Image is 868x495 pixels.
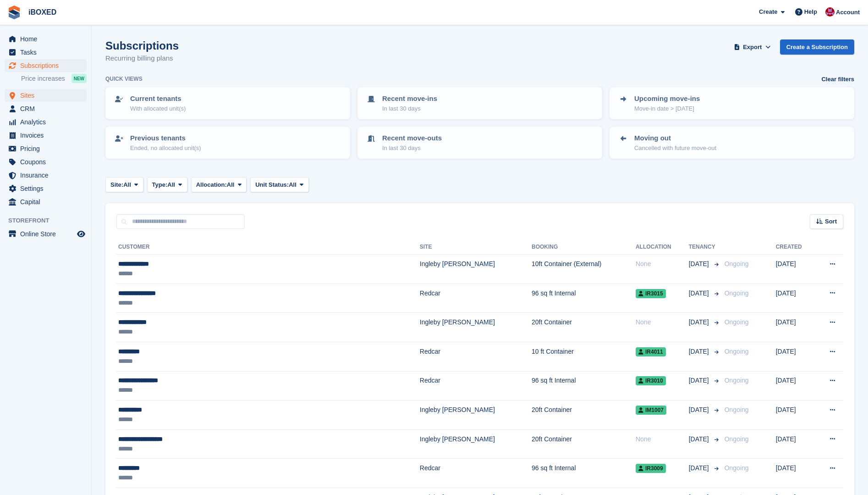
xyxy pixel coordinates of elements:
p: Recent move-ins [382,94,437,104]
a: menu [5,89,87,102]
td: [DATE] [776,459,815,488]
span: Coupons [20,156,75,168]
td: 20ft Container [532,429,636,459]
td: Ingleby [PERSON_NAME] [420,255,532,284]
span: Account [836,8,860,17]
span: Insurance [20,169,75,182]
a: iBOXED [25,5,60,20]
span: Site: [110,180,123,189]
td: [DATE] [776,371,815,400]
span: [DATE] [689,463,711,473]
span: [DATE] [689,317,711,327]
span: All [167,180,175,189]
td: 20ft Container [532,400,636,430]
td: [DATE] [776,313,815,342]
td: Ingleby [PERSON_NAME] [420,400,532,430]
a: menu [5,46,87,59]
a: Previous tenants Ended, no allocated unit(s) [106,128,349,158]
td: 96 sq ft Internal [532,284,636,313]
span: Capital [20,195,75,208]
td: Ingleby [PERSON_NAME] [420,429,532,459]
a: menu [5,195,87,208]
div: NEW [71,74,87,83]
span: Storefront [8,216,91,225]
a: Price increases NEW [21,73,87,83]
span: [DATE] [689,289,711,298]
span: Ongoing [725,318,749,326]
td: [DATE] [776,342,815,371]
span: Ongoing [725,435,749,443]
th: Allocation [636,240,689,255]
p: Cancelled with future move-out [634,144,716,153]
p: Recurring billing plans [105,53,179,64]
th: Site [420,240,532,255]
span: Home [20,33,75,45]
span: Create [759,7,777,17]
span: [DATE] [689,434,711,444]
p: Moving out [634,133,716,144]
td: [DATE] [776,429,815,459]
a: Clear filters [821,75,854,84]
td: Redcar [420,284,532,313]
button: Type: All [147,177,187,192]
span: Tasks [20,46,75,59]
a: menu [5,228,87,240]
div: None [636,317,689,327]
img: stora-icon-8386f47178a22dfd0bd8f6a31ec36ba5ce8667c1dd55bd0f319d3a0aa187defe.svg [7,6,21,19]
a: menu [5,59,87,72]
td: 10ft Container (External) [532,255,636,284]
span: [DATE] [689,376,711,385]
span: Pricing [20,142,75,155]
a: Current tenants With allocated unit(s) [106,88,349,118]
span: Sort [825,217,837,226]
a: menu [5,169,87,182]
span: Online Store [20,228,75,240]
span: All [289,180,297,189]
a: menu [5,129,87,142]
td: Redcar [420,342,532,371]
a: Moving out Cancelled with future move-out [610,128,853,158]
td: 96 sq ft Internal [532,459,636,488]
button: Allocation: All [191,177,247,192]
span: Export [743,43,762,52]
span: Price increases [21,74,65,83]
a: menu [5,182,87,195]
div: None [636,259,689,269]
a: Create a Subscription [780,39,854,55]
button: Unit Status: All [250,177,308,192]
span: Type: [152,180,168,189]
p: Move-in date > [DATE] [634,104,700,113]
div: None [636,434,689,444]
button: Export [732,39,773,55]
th: Tenancy [689,240,721,255]
th: Booking [532,240,636,255]
span: Sites [20,89,75,102]
a: menu [5,142,87,155]
span: CRM [20,102,75,115]
td: [DATE] [776,255,815,284]
a: Recent move-ins In last 30 days [358,88,601,118]
p: Upcoming move-ins [634,94,700,104]
a: menu [5,116,87,128]
span: [DATE] [689,259,711,269]
p: Ended, no allocated unit(s) [130,144,201,153]
span: Ongoing [725,464,749,472]
span: Ongoing [725,260,749,267]
span: All [227,180,235,189]
span: IM1007 [636,406,666,415]
span: [DATE] [689,405,711,415]
span: IR3015 [636,289,666,298]
td: 20ft Container [532,313,636,342]
p: In last 30 days [382,144,442,153]
p: With allocated unit(s) [130,104,186,113]
h6: Quick views [105,75,143,83]
span: Invoices [20,129,75,142]
span: IR3009 [636,464,666,473]
p: Previous tenants [130,133,201,144]
td: [DATE] [776,284,815,313]
td: 10 ft Container [532,342,636,371]
a: Upcoming move-ins Move-in date > [DATE] [610,88,853,118]
span: Help [804,7,817,17]
a: Preview store [76,228,87,239]
span: Allocation: [196,180,227,189]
